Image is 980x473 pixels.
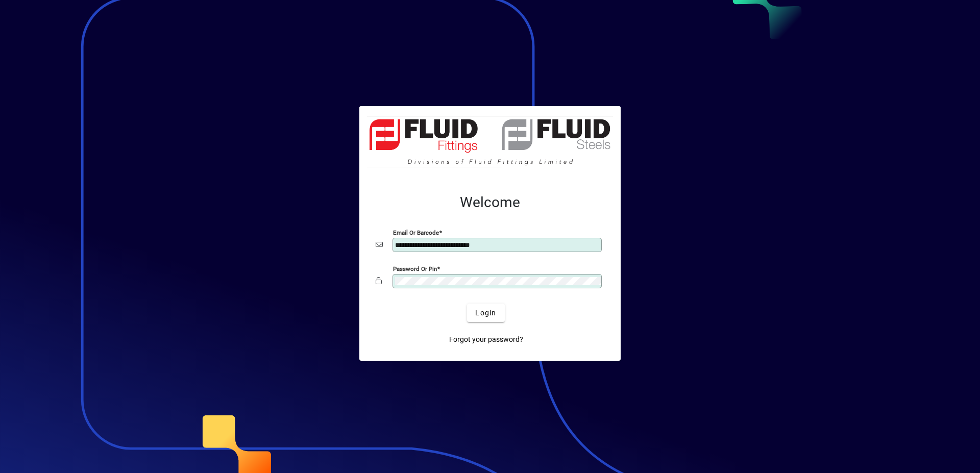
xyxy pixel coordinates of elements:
mat-label: Email or Barcode [393,229,439,236]
span: Forgot your password? [449,334,523,345]
mat-label: Password or Pin [393,265,437,272]
a: Forgot your password? [445,330,527,348]
button: Login [467,304,504,322]
h2: Welcome [376,194,604,211]
span: Login [475,308,496,318]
